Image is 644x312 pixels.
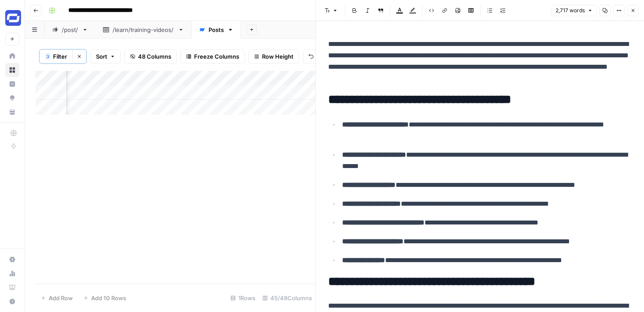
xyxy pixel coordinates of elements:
a: Learning Hub [5,280,19,294]
button: Sort [90,49,121,63]
div: 1 Rows [227,291,259,305]
a: Usage [5,266,19,280]
span: 48 Columns [138,52,171,61]
button: 3Filter [39,49,72,63]
a: Insights [5,77,19,91]
button: Help + Support [5,294,19,308]
span: Filter [53,52,67,61]
div: 45/48 Columns [259,291,315,305]
a: Opportunities [5,91,19,105]
a: Home [5,49,19,63]
span: Add 10 Rows [91,294,126,302]
a: Settings [5,252,19,266]
a: /learn/training-videos/ [96,21,191,39]
a: /post/ [45,21,96,39]
span: Row Height [262,52,294,61]
button: Add 10 Rows [78,291,131,305]
span: Sort [96,52,107,61]
div: /learn/training-videos/ [113,25,174,34]
img: Synthesia Logo [5,10,21,26]
span: 3 [46,53,49,60]
a: Browse [5,63,19,77]
div: /post/ [62,25,78,34]
a: Your Data [5,105,19,119]
button: 2,717 words [552,5,597,16]
div: Posts [209,25,224,34]
button: Freeze Columns [180,49,245,63]
span: Freeze Columns [194,52,239,61]
button: Add Row [35,291,78,305]
span: Add Row [49,294,73,302]
button: 48 Columns [124,49,177,63]
div: 3 [45,53,50,60]
button: Row Height [248,49,299,63]
span: 2,717 words [556,7,585,14]
button: Workspace: Synthesia [5,7,19,29]
a: Posts [191,21,241,39]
